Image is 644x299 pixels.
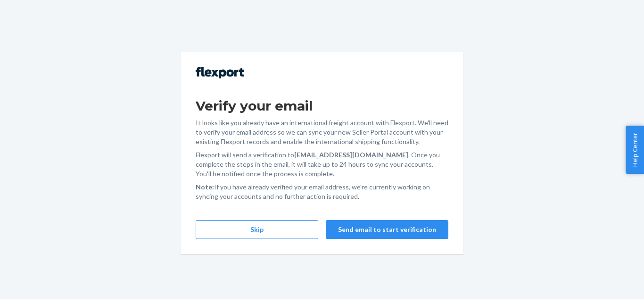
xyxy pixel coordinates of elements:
[196,220,318,239] button: Skip
[196,183,214,191] strong: Note:
[196,67,244,78] img: Flexport logo
[196,118,448,146] p: It looks like you already have an international freight account with Flexport. We'll need to veri...
[196,97,448,114] h1: Verify your email
[626,126,644,174] button: Help Center
[196,182,448,201] p: If you have already verified your email address, we're currently working on syncing your accounts...
[326,220,448,239] button: Send email to start verification
[196,150,448,179] p: Flexport will send a verification to . Once you complete the steps in the email, it will take up ...
[294,151,408,159] strong: [EMAIL_ADDRESS][DOMAIN_NAME]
